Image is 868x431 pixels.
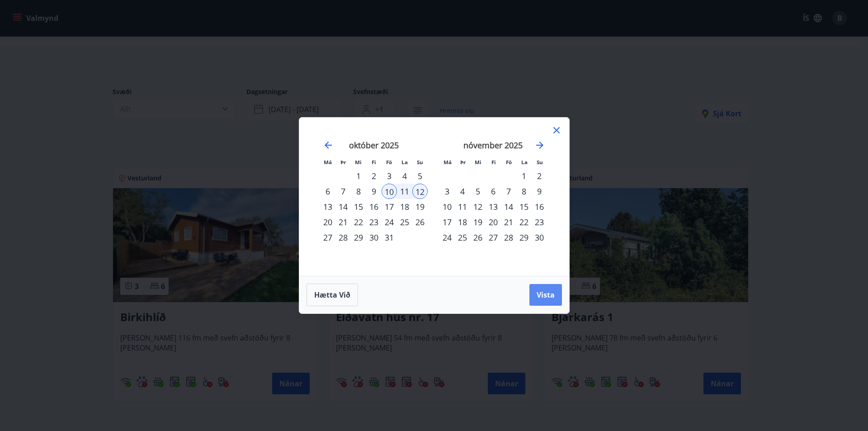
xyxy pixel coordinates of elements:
[320,214,335,230] td: Choose mánudagur, 20. október 2025 as your check-in date. It’s available.
[349,140,399,151] strong: október 2025
[516,184,532,199] td: Choose laugardagur, 8. nóvember 2025 as your check-in date. It’s available.
[320,199,335,214] div: 13
[470,199,486,214] td: Choose miðvikudagur, 12. nóvember 2025 as your check-in date. It’s available.
[351,214,366,230] div: 22
[320,184,335,199] td: Choose mánudagur, 6. október 2025 as your check-in date. It’s available.
[439,184,455,199] td: Choose mánudagur, 3. nóvember 2025 as your check-in date. It’s available.
[532,199,547,214] div: 16
[382,184,397,199] td: Selected as start date. föstudagur, 10. október 2025
[314,290,350,300] span: Hætta við
[439,230,455,245] div: 24
[366,168,382,184] td: Choose fimmtudagur, 2. október 2025 as your check-in date. It’s available.
[470,184,486,199] div: 5
[351,168,366,184] td: Choose miðvikudagur, 1. október 2025 as your check-in date. It’s available.
[412,214,428,230] td: Choose sunnudagur, 26. október 2025 as your check-in date. It’s available.
[486,184,501,199] div: 6
[455,230,470,245] div: 25
[320,199,335,214] td: Choose mánudagur, 13. október 2025 as your check-in date. It’s available.
[532,184,547,199] div: 9
[401,159,408,166] small: La
[529,284,562,306] button: Vista
[501,199,516,214] td: Choose föstudagur, 14. nóvember 2025 as your check-in date. It’s available.
[307,284,358,306] button: Hætta við
[516,199,532,214] div: 15
[516,168,532,184] div: 1
[412,199,428,214] div: 19
[439,184,455,199] div: 3
[455,199,470,214] div: 11
[486,184,501,199] td: Choose fimmtudagur, 6. nóvember 2025 as your check-in date. It’s available.
[521,159,528,166] small: La
[366,199,382,214] td: Choose fimmtudagur, 16. október 2025 as your check-in date. It’s available.
[470,230,486,245] td: Choose miðvikudagur, 26. nóvember 2025 as your check-in date. It’s available.
[351,168,366,184] div: 1
[366,184,382,199] td: Choose fimmtudagur, 9. október 2025 as your check-in date. It’s available.
[470,214,486,230] td: Choose miðvikudagur, 19. nóvember 2025 as your check-in date. It’s available.
[537,290,555,300] span: Vista
[397,199,412,214] div: 18
[455,214,470,230] div: 18
[397,168,412,184] div: 4
[335,184,351,199] td: Choose þriðjudagur, 7. október 2025 as your check-in date. It’s available.
[355,159,362,166] small: Mi
[320,184,335,199] div: 6
[412,168,428,184] div: 5
[351,230,366,245] div: 29
[501,230,516,245] td: Choose föstudagur, 28. nóvember 2025 as your check-in date. It’s available.
[351,184,366,199] div: 8
[516,184,532,199] div: 8
[439,230,455,245] td: Choose mánudagur, 24. nóvember 2025 as your check-in date. It’s available.
[455,184,470,199] div: 4
[475,159,481,166] small: Mi
[532,168,547,184] td: Choose sunnudagur, 2. nóvember 2025 as your check-in date. It’s available.
[532,184,547,199] td: Choose sunnudagur, 9. nóvember 2025 as your check-in date. It’s available.
[534,140,545,151] div: Move forward to switch to the next month.
[532,168,547,184] div: 2
[486,230,501,245] div: 27
[382,230,397,245] td: Choose föstudagur, 31. október 2025 as your check-in date. It’s available.
[443,159,452,166] small: Má
[382,230,397,245] div: 31
[516,230,532,245] div: 29
[516,214,532,230] div: 22
[501,214,516,230] td: Choose föstudagur, 21. nóvember 2025 as your check-in date. It’s available.
[501,230,516,245] div: 28
[470,214,486,230] div: 19
[382,214,397,230] td: Choose föstudagur, 24. október 2025 as your check-in date. It’s available.
[323,140,334,151] div: Move backward to switch to the previous month.
[412,184,428,199] div: 12
[320,230,335,245] div: 27
[501,214,516,230] div: 21
[455,214,470,230] td: Choose þriðjudagur, 18. nóvember 2025 as your check-in date. It’s available.
[486,199,501,214] div: 13
[366,214,382,230] td: Choose fimmtudagur, 23. október 2025 as your check-in date. It’s available.
[460,159,466,166] small: Þr
[412,168,428,184] td: Choose sunnudagur, 5. október 2025 as your check-in date. It’s available.
[310,128,558,265] div: Calendar
[412,184,428,199] td: Selected as end date. sunnudagur, 12. október 2025
[501,199,516,214] div: 14
[439,199,455,214] td: Choose mánudagur, 10. nóvember 2025 as your check-in date. It’s available.
[417,159,423,166] small: Su
[366,214,382,230] div: 23
[335,184,351,199] div: 7
[382,199,397,214] div: 17
[506,159,512,166] small: Fö
[486,199,501,214] td: Choose fimmtudagur, 13. nóvember 2025 as your check-in date. It’s available.
[366,230,382,245] td: Choose fimmtudagur, 30. október 2025 as your check-in date. It’s available.
[439,214,455,230] div: 17
[335,214,351,230] td: Choose þriðjudagur, 21. október 2025 as your check-in date. It’s available.
[470,199,486,214] div: 12
[335,214,351,230] div: 21
[340,159,346,166] small: Þr
[516,230,532,245] td: Choose laugardagur, 29. nóvember 2025 as your check-in date. It’s available.
[501,184,516,199] td: Choose föstudagur, 7. nóvember 2025 as your check-in date. It’s available.
[372,159,376,166] small: Fi
[324,159,332,166] small: Má
[486,214,501,230] td: Choose fimmtudagur, 20. nóvember 2025 as your check-in date. It’s available.
[382,214,397,230] div: 24
[366,168,382,184] div: 2
[320,230,335,245] td: Choose mánudagur, 27. október 2025 as your check-in date. It’s available.
[366,184,382,199] div: 9
[351,184,366,199] td: Choose miðvikudagur, 8. október 2025 as your check-in date. It’s available.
